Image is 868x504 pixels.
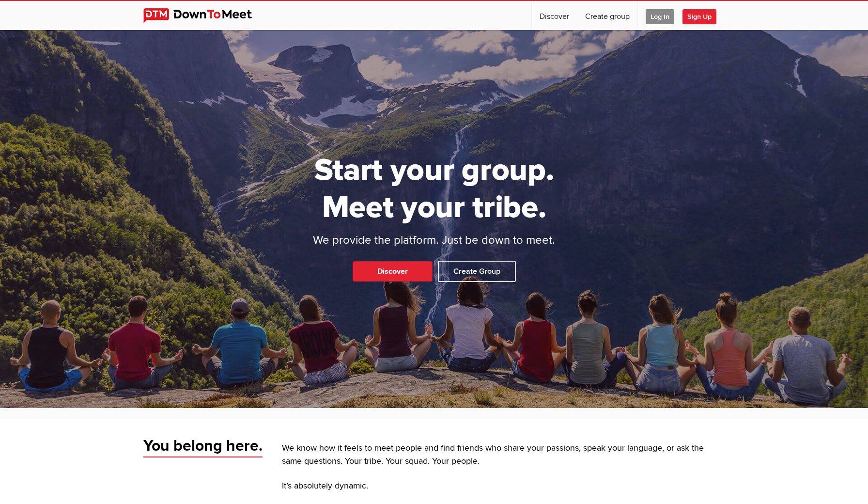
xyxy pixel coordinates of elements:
a: Create Group [438,261,516,282]
img: DownToMeet [143,8,267,23]
a: Discover [353,261,433,282]
span: Log In [646,9,674,24]
p: We know how it feels to meet people and find friends who share your passions, speak your language... [282,442,725,468]
a: Create group [577,1,637,30]
a: Log In [638,1,682,30]
span: You belong here. [143,436,263,457]
a: Sign Up [682,1,724,30]
a: Discover [532,1,577,30]
h1: Start your group. Meet your tribe. [277,152,591,226]
p: It’s absolutely dynamic. [282,480,725,493]
span: Sign Up [682,9,716,24]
